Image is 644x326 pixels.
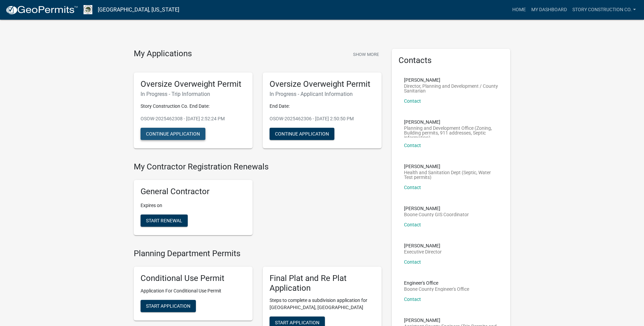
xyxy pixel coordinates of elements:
a: Contact [404,297,421,302]
p: Boone County GIS Coordinator [404,212,469,217]
a: Story Construction Co. [570,3,639,16]
h5: Conditional Use Permit [141,273,246,283]
p: [PERSON_NAME] [404,243,442,248]
span: Start Application [146,303,190,308]
p: Engineer's Office [404,281,469,285]
p: OSOW-2025462306 - [DATE] 2:50:50 PM [270,115,375,122]
h4: My Applications [134,49,192,59]
p: OSOW-2025462308 - [DATE] 2:52:24 PM [141,115,246,122]
a: Contact [404,98,421,104]
h5: General Contractor [141,187,246,197]
h5: Contacts [399,56,504,65]
span: Start Application [275,320,319,325]
h4: Planning Department Permits [134,249,382,259]
span: Start Renewal [146,218,182,223]
p: Boone County Engineer's Office [404,287,469,291]
a: [GEOGRAPHIC_DATA], [US_STATE] [98,4,179,16]
img: Boone County, Iowa [84,5,92,14]
a: Contact [404,222,421,227]
h5: Oversize Overweight Permit [141,79,246,89]
p: Application For Conditional Use Permit [141,287,246,294]
p: Story Construction Co. End Date: [141,103,246,110]
a: Contact [404,185,421,190]
a: Home [510,3,529,16]
h6: In Progress - Applicant Information [270,91,375,97]
h6: In Progress - Trip Information [141,91,246,97]
p: [PERSON_NAME] [404,206,469,211]
button: Show More [350,49,382,60]
p: Expires on [141,202,246,209]
p: [PERSON_NAME] [404,78,498,82]
p: Executive Director [404,249,442,254]
button: Start Renewal [141,215,188,227]
button: Continue Application [141,128,205,140]
button: Start Application [141,300,196,312]
a: Contact [404,259,421,265]
p: [PERSON_NAME] [404,318,498,323]
p: [PERSON_NAME] [404,164,498,169]
a: My Dashboard [529,3,570,16]
p: Planning and Development Office (Zoning, Building permits, 911 addresses, Septic information) [404,126,498,138]
p: End Date: [270,103,375,110]
p: Director, Planning and Development / County Sanitarian [404,84,498,93]
p: [PERSON_NAME] [404,120,498,124]
h5: Oversize Overweight Permit [270,79,375,89]
a: Contact [404,143,421,148]
h4: My Contractor Registration Renewals [134,162,382,172]
wm-registration-list-section: My Contractor Registration Renewals [134,162,382,241]
button: Continue Application [270,128,334,140]
p: Steps to complete a subdivision application for [GEOGRAPHIC_DATA], [GEOGRAPHIC_DATA] [270,297,375,311]
h5: Final Plat and Re Plat Application [270,273,375,293]
p: Health and Sanitation Dept (Septic, Water Test permits) [404,170,498,180]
